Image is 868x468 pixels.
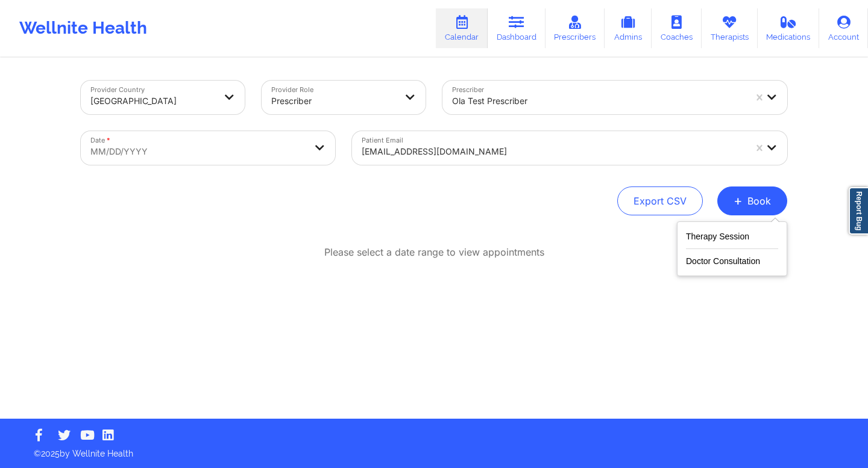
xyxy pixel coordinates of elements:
button: Export CSV [617,186,703,215]
p: Please select a date range to view appointments [324,245,544,259]
a: Coaches [652,8,702,48]
a: Account [819,8,868,48]
a: Prescribers [546,8,605,48]
button: Doctor Consultation [686,249,778,268]
div: [EMAIL_ADDRESS][DOMAIN_NAME] [362,138,745,165]
a: Calendar [436,8,488,48]
a: Report Bug [849,187,868,235]
button: Therapy Session [686,229,778,249]
div: [GEOGRAPHIC_DATA] [90,88,215,114]
div: Prescriber [271,88,395,114]
a: Admins [605,8,652,48]
div: Ola Test Prescriber [452,88,745,114]
p: © 2025 by Wellnite Health [25,439,843,460]
span: + [734,197,743,204]
button: +Book [717,186,787,215]
a: Medications [758,8,820,48]
a: Therapists [702,8,758,48]
a: Dashboard [488,8,546,48]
